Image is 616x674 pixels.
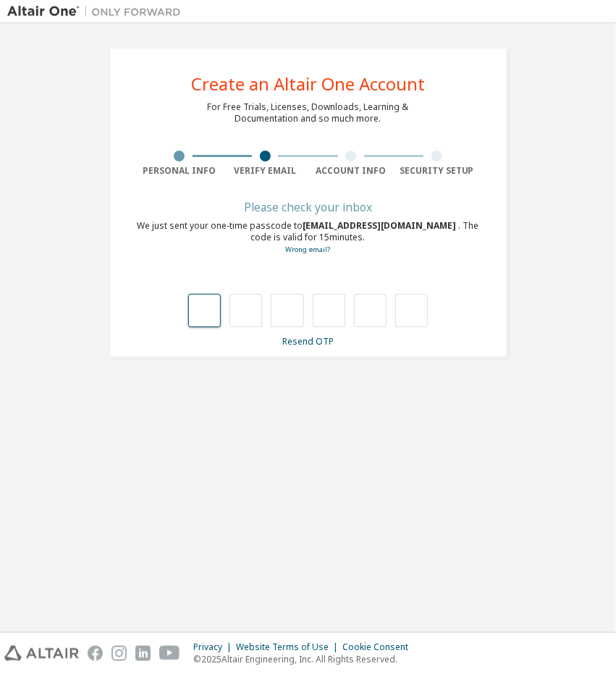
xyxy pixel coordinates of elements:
div: For Free Trials, Licenses, Downloads, Learning & Documentation and so much more. [208,101,409,125]
div: We just sent your one-time passcode to . The code is valid for 15 minutes. [137,220,480,256]
div: Privacy [193,641,236,653]
div: Security Setup [394,165,480,177]
div: Create an Altair One Account [191,75,425,93]
img: instagram.svg [111,646,127,661]
img: linkedin.svg [135,646,151,661]
a: Resend OTP [282,335,334,347]
img: Altair One [7,4,188,19]
img: facebook.svg [88,646,103,661]
div: Cookie Consent [342,641,417,653]
p: © 2025 Altair Engineering, Inc. All Rights Reserved. [193,653,417,665]
span: [EMAIL_ADDRESS][DOMAIN_NAME] [303,219,459,232]
img: altair_logo.svg [4,646,79,661]
a: Go back to the registration form [286,245,331,254]
img: youtube.svg [159,646,180,661]
div: Website Terms of Use [236,641,342,653]
div: Personal Info [137,165,223,177]
div: Verify Email [222,165,308,177]
div: Please check your inbox [137,203,480,211]
div: Account Info [308,165,395,177]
